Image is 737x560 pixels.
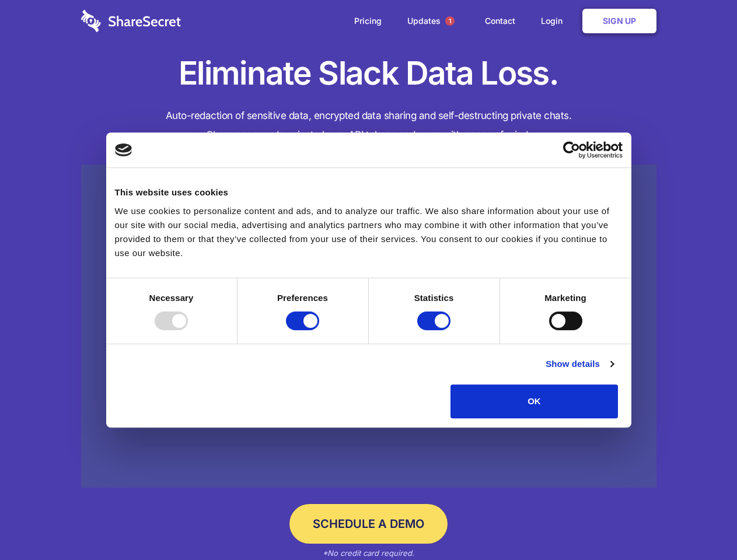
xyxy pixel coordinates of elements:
a: Show details [546,357,613,371]
strong: Marketing [544,293,586,303]
a: Login [529,3,580,39]
img: logo [115,143,132,156]
a: Schedule a Demo [289,504,448,544]
div: We use cookies to personalize content and ads, and to analyze our traffic. We also share informat... [115,204,623,260]
div: This website uses cookies [115,185,623,199]
a: Pricing [343,3,393,39]
a: Wistia video thumbnail [81,164,656,488]
strong: Necessary [149,293,194,303]
button: OK [450,384,618,418]
img: logo-wordmark-white-trans-d4663122ce5f474addd5e946df7df03e33cb6a1c49d2221995e7729f52c070b2.svg [81,10,181,32]
a: Contact [473,3,527,39]
span: 1 [445,16,455,26]
em: *No credit card required. [323,548,414,558]
h1: Eliminate Slack Data Loss. [81,52,656,94]
strong: Preferences [277,293,328,303]
h4: Auto-redaction of sensitive data, encrypted data sharing and self-destructing private chats. Shar... [81,106,656,145]
strong: Statistics [414,293,454,303]
a: Sign Up [582,9,656,33]
a: Usercentrics Cookiebot - opens in a new window [521,141,623,159]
